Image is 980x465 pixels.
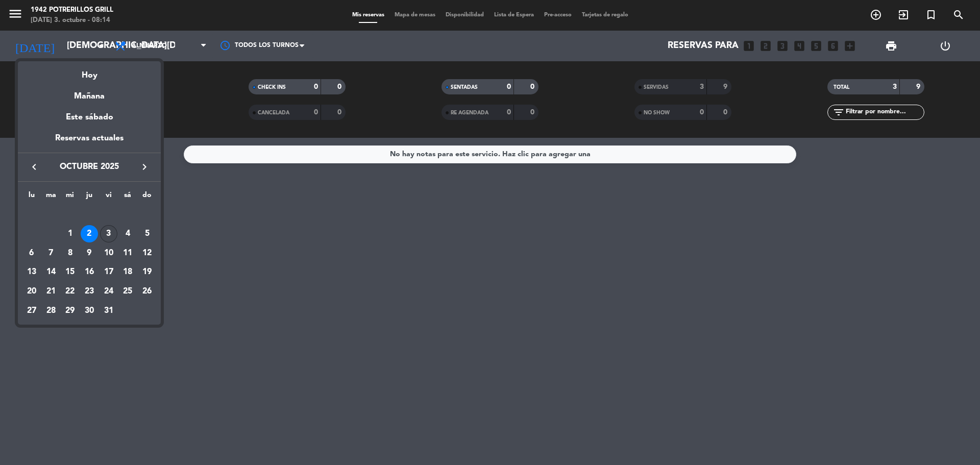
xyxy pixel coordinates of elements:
td: 21 de octubre de 2025 [41,282,61,301]
td: 8 de octubre de 2025 [60,243,80,263]
div: 13 [23,263,40,281]
div: 25 [119,283,136,300]
td: 1 de octubre de 2025 [60,224,80,243]
td: 24 de octubre de 2025 [99,282,118,301]
td: 25 de octubre de 2025 [118,282,138,301]
td: 31 de octubre de 2025 [99,301,118,321]
i: keyboard_arrow_right [138,161,151,173]
td: 19 de octubre de 2025 [137,262,157,282]
td: 16 de octubre de 2025 [80,262,99,282]
th: miércoles [60,189,80,205]
th: lunes [22,189,41,205]
td: 30 de octubre de 2025 [80,301,99,321]
td: 13 de octubre de 2025 [22,262,41,282]
div: 4 [119,225,136,242]
div: 22 [61,283,79,300]
div: 12 [138,244,156,262]
td: 29 de octubre de 2025 [60,301,80,321]
th: viernes [99,189,118,205]
td: 22 de octubre de 2025 [60,282,80,301]
td: 15 de octubre de 2025 [60,262,80,282]
td: 9 de octubre de 2025 [80,243,99,263]
div: 31 [100,302,117,320]
div: 30 [81,302,98,320]
td: 10 de octubre de 2025 [99,243,118,263]
td: 20 de octubre de 2025 [22,282,41,301]
div: 19 [138,263,156,281]
div: Mañana [18,82,161,103]
div: 29 [61,302,79,320]
td: 28 de octubre de 2025 [41,301,61,321]
td: OCT. [22,205,157,224]
div: 1 [61,225,79,242]
div: 11 [119,244,136,262]
button: keyboard_arrow_right [135,160,154,174]
div: 23 [81,283,98,300]
div: 10 [100,244,117,262]
div: 16 [81,263,98,281]
td: 6 de octubre de 2025 [22,243,41,263]
div: 21 [42,283,60,300]
div: Reservas actuales [18,132,161,153]
div: 17 [100,263,117,281]
td: 26 de octubre de 2025 [137,282,157,301]
button: keyboard_arrow_left [25,160,43,174]
div: 8 [61,244,79,262]
th: jueves [80,189,99,205]
div: 20 [23,283,40,300]
td: 23 de octubre de 2025 [80,282,99,301]
div: 3 [100,225,117,242]
div: 24 [100,283,117,300]
td: 17 de octubre de 2025 [99,262,118,282]
th: sábado [118,189,138,205]
td: 4 de octubre de 2025 [118,224,138,243]
th: martes [41,189,61,205]
td: 2 de octubre de 2025 [80,224,99,243]
th: domingo [137,189,157,205]
div: 26 [138,283,156,300]
td: 3 de octubre de 2025 [99,224,118,243]
div: 27 [23,302,40,320]
td: 5 de octubre de 2025 [137,224,157,243]
td: 14 de octubre de 2025 [41,262,61,282]
td: 27 de octubre de 2025 [22,301,41,321]
td: 12 de octubre de 2025 [137,243,157,263]
div: 6 [23,244,40,262]
div: 7 [42,244,60,262]
div: 18 [119,263,136,281]
span: octubre 2025 [43,160,135,174]
div: Hoy [18,61,161,82]
div: 28 [42,302,60,320]
td: 18 de octubre de 2025 [118,262,138,282]
td: 7 de octubre de 2025 [41,243,61,263]
div: 15 [61,263,79,281]
div: 5 [138,225,156,242]
div: Este sábado [18,103,161,132]
div: 2 [81,225,98,242]
td: 11 de octubre de 2025 [118,243,138,263]
div: 9 [81,244,98,262]
div: 14 [42,263,60,281]
i: keyboard_arrow_left [28,161,40,173]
